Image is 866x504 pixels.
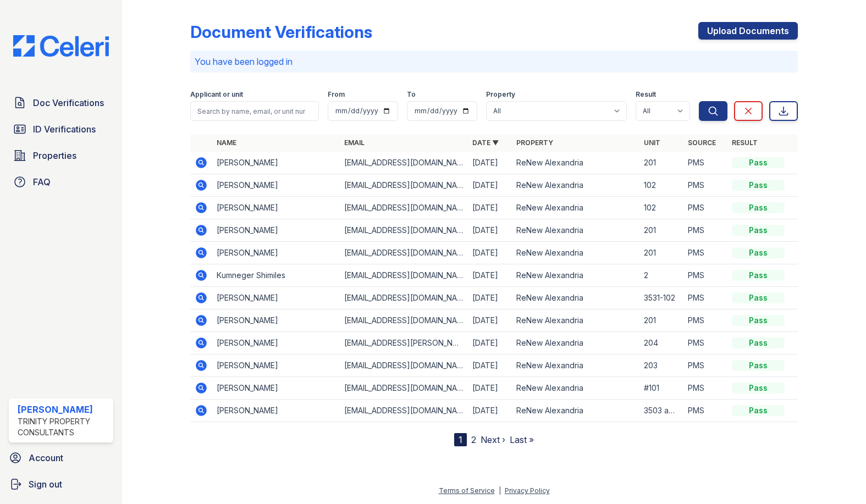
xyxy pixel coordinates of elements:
[212,242,340,264] td: [PERSON_NAME]
[212,287,340,309] td: [PERSON_NAME]
[468,219,512,242] td: [DATE]
[499,486,501,495] div: |
[505,486,550,495] a: Privacy Policy
[212,355,340,377] td: [PERSON_NAME]
[512,197,639,219] td: ReNew Alexandria
[468,400,512,422] td: [DATE]
[340,377,467,400] td: [EMAIL_ADDRESS][DOMAIN_NAME]
[4,473,118,495] a: Sign out
[340,174,467,197] td: [EMAIL_ADDRESS][DOMAIN_NAME]
[340,219,467,242] td: [EMAIL_ADDRESS][DOMAIN_NAME]
[328,90,345,99] label: From
[516,139,553,147] a: Property
[212,400,340,422] td: [PERSON_NAME]
[33,96,104,109] span: Doc Verifications
[732,292,785,303] div: Pass
[4,447,118,469] a: Account
[190,22,372,42] div: Document Verifications
[512,400,639,422] td: ReNew Alexandria
[212,152,340,174] td: [PERSON_NAME]
[217,139,236,147] a: Name
[472,139,499,147] a: Date ▼
[340,355,467,377] td: [EMAIL_ADDRESS][DOMAIN_NAME]
[512,377,639,400] td: ReNew Alexandria
[639,377,683,400] td: #101
[639,197,683,219] td: 102
[340,197,467,219] td: [EMAIL_ADDRESS][DOMAIN_NAME]
[212,197,340,219] td: [PERSON_NAME]
[732,225,785,236] div: Pass
[683,174,727,197] td: PMS
[732,337,785,348] div: Pass
[340,400,467,422] td: [EMAIL_ADDRESS][DOMAIN_NAME]
[4,35,118,57] img: CE_Logo_Blue-a8612792a0a2168367f1c8372b55b34899dd931a85d93a1a3d3e32e68fde9ad4.png
[468,287,512,309] td: [DATE]
[340,309,467,332] td: [EMAIL_ADDRESS][DOMAIN_NAME]
[732,157,785,168] div: Pass
[340,264,467,287] td: [EMAIL_ADDRESS][DOMAIN_NAME]
[636,90,656,99] label: Result
[468,264,512,287] td: [DATE]
[683,197,727,219] td: PMS
[190,101,319,121] input: Search by name, email, or unit number
[683,264,727,287] td: PMS
[212,174,340,197] td: [PERSON_NAME]
[439,486,495,495] a: Terms of Service
[212,219,340,242] td: [PERSON_NAME]
[639,152,683,174] td: 201
[683,377,727,400] td: PMS
[29,451,63,464] span: Account
[344,139,365,147] a: Email
[33,149,76,162] span: Properties
[732,270,785,281] div: Pass
[512,242,639,264] td: ReNew Alexandria
[644,139,660,147] a: Unit
[683,219,727,242] td: PMS
[639,332,683,355] td: 204
[512,355,639,377] td: ReNew Alexandria
[486,90,515,99] label: Property
[468,332,512,355] td: [DATE]
[454,433,467,446] div: 1
[512,152,639,174] td: ReNew Alexandria
[18,416,109,438] div: Trinity Property Consultants
[407,90,416,99] label: To
[33,123,96,136] span: ID Verifications
[33,175,51,189] span: FAQ
[732,247,785,258] div: Pass
[471,434,476,445] a: 2
[340,332,467,355] td: [EMAIL_ADDRESS][PERSON_NAME][DOMAIN_NAME]
[212,309,340,332] td: [PERSON_NAME]
[639,287,683,309] td: 3531-102
[732,405,785,416] div: Pass
[639,355,683,377] td: 203
[683,242,727,264] td: PMS
[639,174,683,197] td: 102
[639,309,683,332] td: 201
[512,287,639,309] td: ReNew Alexandria
[468,152,512,174] td: [DATE]
[683,287,727,309] td: PMS
[9,171,113,193] a: FAQ
[512,309,639,332] td: ReNew Alexandria
[639,242,683,264] td: 201
[512,174,639,197] td: ReNew Alexandria
[340,242,467,264] td: [EMAIL_ADDRESS][DOMAIN_NAME]
[212,377,340,400] td: [PERSON_NAME]
[18,403,109,416] div: [PERSON_NAME]
[639,400,683,422] td: 3503 apartamento 201
[212,264,340,287] td: Kumneger Shimiles
[468,197,512,219] td: [DATE]
[639,264,683,287] td: 2
[468,174,512,197] td: [DATE]
[512,219,639,242] td: ReNew Alexandria
[683,355,727,377] td: PMS
[683,309,727,332] td: PMS
[688,139,716,147] a: Source
[468,355,512,377] td: [DATE]
[468,242,512,264] td: [DATE]
[732,202,785,213] div: Pass
[698,22,798,40] a: Upload Documents
[732,315,785,326] div: Pass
